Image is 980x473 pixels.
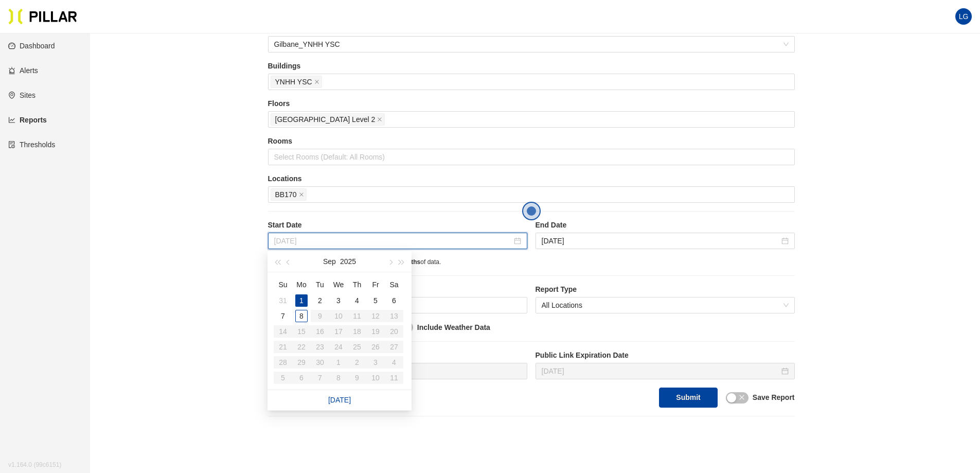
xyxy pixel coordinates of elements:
label: Buildings [268,61,795,72]
img: Pillar Technologies [8,8,77,25]
span: YNHH YSC [275,76,312,87]
label: Rooms [268,136,795,147]
input: Sep 22, 2025 [542,365,779,377]
div: Note: Reports can contain a maximum of of data. [268,257,795,267]
td: 2025-09-05 [366,293,385,308]
input: Sep 8, 2025 [542,235,779,247]
div: 3 [332,294,345,307]
input: Sep 1, 2025 [274,235,512,247]
th: Su [274,276,292,293]
a: exceptionThresholds [8,141,55,149]
label: Locations [268,173,795,184]
span: LG [959,8,969,25]
th: Th [348,276,366,293]
div: 5 [369,294,382,307]
span: BB170 [275,189,297,200]
button: 2025 [340,251,356,272]
div: 8 [295,310,308,322]
div: 1 [295,294,308,307]
td: 2025-09-06 [385,293,403,308]
td: 2025-09-07 [274,308,292,324]
button: Sep [323,251,336,272]
label: Include Weather Data [417,322,490,333]
th: Fr [366,276,385,293]
td: 2025-09-08 [292,308,311,324]
button: Open the dialog [522,202,541,220]
span: All Locations [542,297,789,313]
button: Submit [659,388,717,408]
a: dashboardDashboard [8,42,55,50]
label: Floors [268,98,795,109]
td: 2025-09-04 [348,293,366,308]
td: 2025-08-31 [274,293,292,308]
a: line-chartReports [8,116,47,124]
span: close [739,394,745,400]
th: We [329,276,348,293]
span: Gilbane_YNHH YSC [274,37,789,52]
a: [DATE] [328,396,351,404]
div: 7 [277,310,289,322]
th: Sa [385,276,403,293]
a: environmentSites [8,91,35,99]
a: alertAlerts [8,66,38,75]
label: Start Date [268,220,527,231]
th: Tu [311,276,329,293]
span: [GEOGRAPHIC_DATA] Level 2 [275,114,376,125]
label: Save Report [753,392,795,403]
span: close [377,117,382,123]
span: close [299,192,304,198]
td: 2025-09-01 [292,293,311,308]
td: 2025-09-03 [329,293,348,308]
div: 2 [314,294,326,307]
td: 2025-09-02 [311,293,329,308]
label: Report Type [536,284,795,295]
label: End Date [536,220,795,231]
div: 31 [277,294,289,307]
div: 6 [388,294,400,307]
th: Mo [292,276,311,293]
span: close [314,79,319,85]
label: Public Link Expiration Date [536,350,795,361]
div: 4 [351,294,363,307]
